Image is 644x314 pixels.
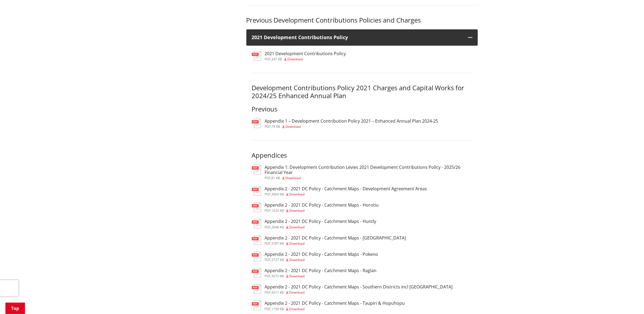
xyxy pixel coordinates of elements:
[252,119,261,128] img: document-pdf.svg
[265,124,271,129] span: pdf
[265,176,271,180] span: pdf
[272,274,284,278] span: 3073 KB
[252,140,472,159] h3: Appendices
[252,268,377,278] a: Appendix 2 - 2021 DC Policy - Catchment Maps - Raglan pdf,3073 KB Download
[265,301,405,306] h3: Appendix 2 - 2021 DC Policy - Catchment Maps - Taupiri & Hopuhopu
[252,186,261,196] img: document-pdf.svg
[252,284,261,294] img: document-pdf.svg
[265,291,453,294] div: ,
[288,57,303,61] span: Download
[265,119,438,124] h3: Appendix 1 – Development Contribution Policy 2021 – Enhanced Annual Plan 2024-25
[265,192,271,197] span: pdf
[252,105,472,113] h3: Previous
[290,274,305,278] span: Download
[265,225,271,229] span: pdf
[286,176,301,180] span: Download
[246,29,478,46] button: 2021 Development Contributions Policy
[252,165,472,180] a: Appendix 1: Development Contribution Levies 2021 Development Contributions Policy - 2025/26 Finan...
[265,307,271,311] span: pdf
[265,235,406,241] h3: Appendix 2 - 2021 DC Policy - Catchment Maps - [GEOGRAPHIC_DATA]
[272,290,284,295] span: 4211 KB
[265,186,427,191] h3: Appendix 2 - 2021 DC Policy - Catchment Maps - Development Agreement Areas
[286,124,301,129] span: Download
[252,51,346,61] a: 2021 Development Contributions Policy pdf,347 KB Download
[252,252,261,261] img: document-pdf.svg
[252,219,261,228] img: document-pdf.svg
[252,301,405,310] a: Appendix 2 - 2021 DC Policy - Catchment Maps - Taupiri & Hopuhopu pdf,1150 KB Download
[252,84,472,100] h3: Development Contributions Policy 2021 Charges and Capital Works for 2024/25 Enhanced Annual Plan
[5,303,25,314] a: Top
[252,35,463,40] h3: 2021 Development Contributions Policy
[290,225,305,229] span: Download
[265,57,271,61] span: pdf
[272,257,284,262] span: 2727 KB
[272,241,284,246] span: 3187 KB
[252,235,261,245] img: document-pdf.svg
[252,203,261,212] img: document-pdf.svg
[265,275,377,278] div: ,
[272,124,280,129] span: 79 KB
[272,176,280,180] span: 81 KB
[265,165,472,175] h3: Appendix 1: Development Contribution Levies 2021 Development Contributions Policy - 2025/26 Finan...
[265,274,271,278] span: pdf
[265,257,271,262] span: pdf
[265,209,379,212] div: ,
[265,125,438,128] div: ,
[252,268,261,278] img: document-pdf.svg
[272,192,284,197] span: 3664 KB
[290,257,305,262] span: Download
[265,268,377,273] h3: Appendix 2 - 2021 DC Policy - Catchment Maps - Raglan
[252,252,378,262] a: Appendix 2 - 2021 DC Policy - Catchment Maps - Pokeno pdf,2727 KB Download
[265,203,379,208] h3: Appendix 2 - 2021 DC Policy - Catchment Maps - Horotiu
[265,258,378,262] div: ,
[252,119,438,128] a: Appendix 1 – Development Contribution Policy 2021 – Enhanced Annual Plan 2024-25 pdf,79 KB Download
[265,284,453,290] h3: Appendix 2 - 2021 DC Policy - Catchment Maps - Southern Districts incl [GEOGRAPHIC_DATA]
[265,58,346,61] div: ,
[265,252,378,257] h3: Appendix 2 - 2021 DC Policy - Catchment Maps - Pokeno
[265,208,271,213] span: pdf
[265,242,406,245] div: ,
[265,307,405,311] div: ,
[252,203,379,212] a: Appendix 2 - 2021 DC Policy - Catchment Maps - Horotiu pdf,1624 KB Download
[619,291,639,311] iframe: Messenger Launcher
[252,235,406,245] a: Appendix 2 - 2021 DC Policy - Catchment Maps - [GEOGRAPHIC_DATA] pdf,3187 KB Download
[265,290,271,295] span: pdf
[252,301,261,310] img: document-pdf.svg
[290,307,305,311] span: Download
[290,208,305,213] span: Download
[272,225,284,229] span: 2048 KB
[246,16,478,24] h3: Previous Development Contributions Policies and Charges
[290,241,305,246] span: Download
[272,57,282,61] span: 347 KB
[265,176,472,180] div: ,
[272,307,284,311] span: 1150 KB
[252,51,261,61] img: document-pdf.svg
[265,226,376,229] div: ,
[265,193,427,196] div: ,
[252,284,453,294] a: Appendix 2 - 2021 DC Policy - Catchment Maps - Southern Districts incl [GEOGRAPHIC_DATA] pdf,4211...
[290,290,305,295] span: Download
[272,208,284,213] span: 1624 KB
[252,219,376,229] a: Appendix 2 - 2021 DC Policy - Catchment Maps - Huntly pdf,2048 KB Download
[265,51,346,56] h3: 2021 Development Contributions Policy
[265,241,271,246] span: pdf
[290,192,305,197] span: Download
[265,219,376,224] h3: Appendix 2 - 2021 DC Policy - Catchment Maps - Huntly
[252,165,261,174] img: document-pdf.svg
[252,186,427,196] a: Appendix 2 - 2021 DC Policy - Catchment Maps - Development Agreement Areas pdf,3664 KB Download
